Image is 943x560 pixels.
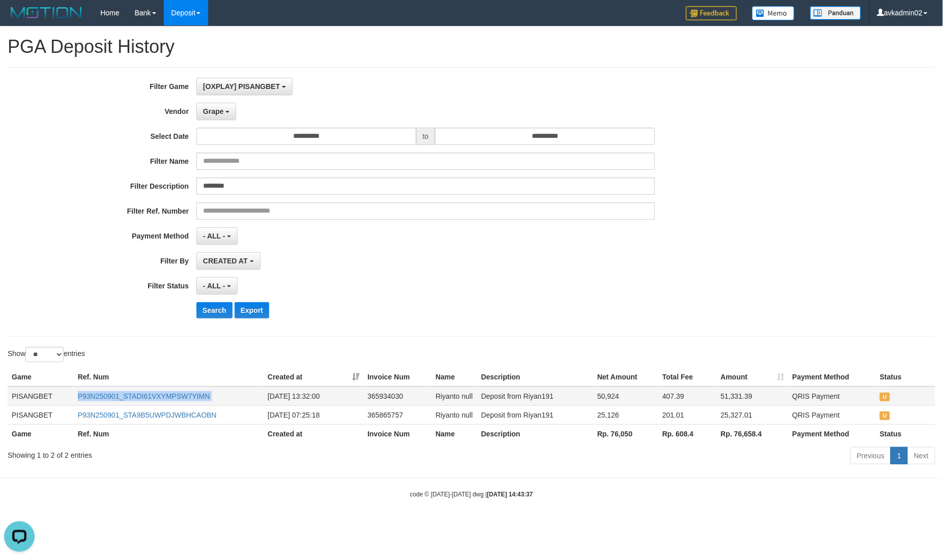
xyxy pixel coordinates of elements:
th: Rp. 76,658.4 [717,424,788,443]
td: QRIS Payment [788,387,876,406]
span: - ALL - [203,232,225,240]
span: - ALL - [203,282,225,290]
button: Open LiveChat chat widget [4,4,35,35]
button: Grape [196,103,236,120]
strong: [DATE] 14:43:37 [487,491,533,498]
th: Payment Method [788,424,876,443]
span: Grape [203,107,223,115]
th: Total Fee [659,368,717,387]
th: Invoice Num [363,368,432,387]
button: [OXPLAY] PISANGBET [196,78,293,95]
button: - ALL - [196,277,238,294]
td: 365865757 [363,405,432,424]
td: 365934030 [363,387,432,406]
td: 25,126 [593,405,659,424]
th: Status [876,368,935,387]
td: [DATE] 07:25:18 [264,405,363,424]
th: Created at: activate to sort column ascending [264,368,363,387]
span: UNPAID [880,411,890,420]
a: P93N250901_STA9B5UWPDJWBHCAOBN [78,411,217,419]
td: Deposit from Riyan191 [477,387,593,406]
span: [OXPLAY] PISANGBET [203,82,280,91]
button: - ALL - [196,227,238,245]
th: Description [477,424,593,443]
td: PISANGBET [8,387,74,406]
th: Game [8,368,74,387]
th: Rp. 608.4 [659,424,717,443]
a: Previous [850,447,891,464]
button: Export [235,302,269,318]
th: Rp. 76,050 [593,424,659,443]
td: 25,327.01 [717,405,788,424]
td: [DATE] 13:32:00 [264,387,363,406]
img: Feedback.jpg [686,6,737,20]
th: Game [8,424,74,443]
th: Invoice Num [363,424,432,443]
th: Amount: activate to sort column ascending [717,368,788,387]
th: Ref. Num [74,424,264,443]
span: CREATED AT [203,257,248,265]
td: 50,924 [593,387,659,406]
th: Name [432,368,477,387]
img: MOTION_logo.png [8,5,85,20]
th: Net Amount [593,368,659,387]
h1: PGA Deposit History [8,37,935,57]
small: code © [DATE]-[DATE] dwg | [410,491,533,498]
th: Created at [264,424,363,443]
img: Button%20Memo.svg [752,6,795,20]
th: Payment Method [788,368,876,387]
a: 1 [891,447,908,464]
select: Showentries [25,347,64,362]
th: Status [876,424,935,443]
span: to [416,128,436,145]
button: Search [196,302,233,318]
button: CREATED AT [196,252,261,270]
div: Showing 1 to 2 of 2 entries [8,446,385,460]
span: UNPAID [880,393,890,401]
td: PISANGBET [8,405,74,424]
a: Next [907,447,935,464]
td: QRIS Payment [788,405,876,424]
td: 201.01 [659,405,717,424]
td: Riyanto null [432,405,477,424]
label: Show entries [8,347,85,362]
th: Description [477,368,593,387]
td: 407.39 [659,387,717,406]
td: 51,331.39 [717,387,788,406]
th: Name [432,424,477,443]
th: Ref. Num [74,368,264,387]
td: Deposit from Riyan191 [477,405,593,424]
td: Riyanto null [432,387,477,406]
img: panduan.png [810,6,861,20]
a: P93N250901_STADI61VXYMPSW7YIMN [78,392,210,400]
